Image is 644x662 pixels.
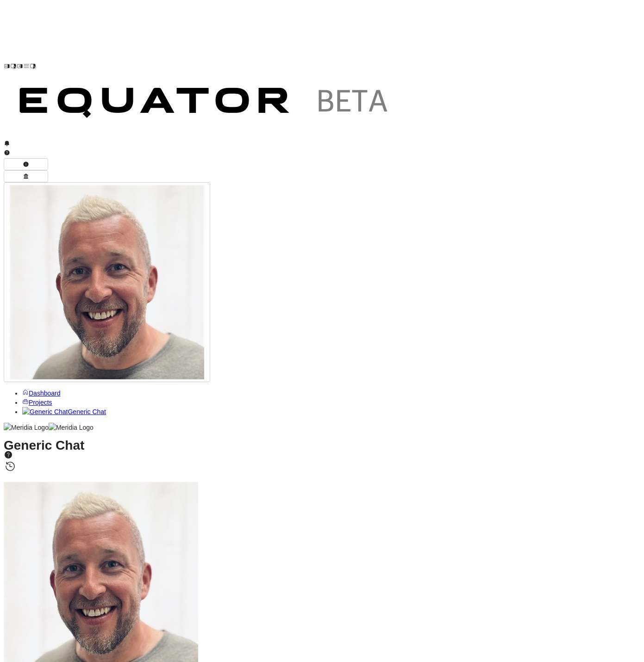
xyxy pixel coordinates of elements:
[22,407,68,416] img: Generic Chat
[22,390,61,397] a: Dashboard
[49,423,94,432] img: Meridia Logo
[68,408,106,415] span: Generic Chat
[4,423,49,432] img: Meridia Logo
[22,399,52,406] a: Projects
[29,399,52,406] span: Projects
[22,408,106,415] a: Generic ChatGeneric Chat
[29,390,61,397] span: Dashboard
[36,4,439,69] img: Customer Logo
[4,441,640,473] h1: Generic Chat
[10,185,204,379] img: Profile Icon
[4,72,406,137] img: Customer Logo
